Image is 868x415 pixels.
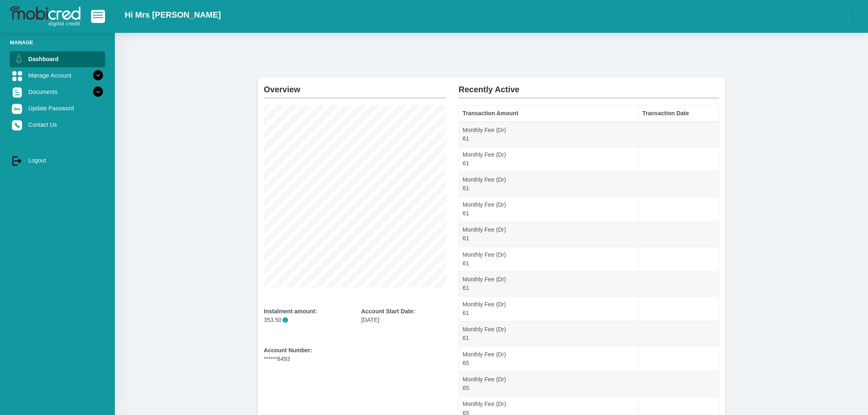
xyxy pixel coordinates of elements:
[10,153,105,168] a: Logout
[10,84,105,100] a: Documents
[459,371,639,396] td: Monthly Fee (Dr) 65
[459,271,639,296] td: Monthly Fee (Dr) 61
[459,246,639,271] td: Monthly Fee (Dr) 61
[10,68,105,83] a: Manage Account
[459,78,719,94] h2: Recently Active
[361,308,415,315] b: Account Start Date:
[125,10,221,20] h2: Hi Mrs [PERSON_NAME]
[459,122,639,147] td: Monthly Fee (Dr) 61
[264,78,446,94] h2: Overview
[264,308,317,315] b: Instalment amount:
[459,197,639,222] td: Monthly Fee (Dr) 61
[283,317,288,323] span: i
[10,6,80,27] img: logo-mobicred.svg
[459,147,639,172] td: Monthly Fee (Dr) 61
[10,51,105,67] a: Dashboard
[459,172,639,197] td: Monthly Fee (Dr) 61
[10,100,105,116] a: Update Password
[10,117,105,132] a: Contact Us
[459,347,639,372] td: Monthly Fee (Dr) 65
[459,221,639,246] td: Monthly Fee (Dr) 61
[639,105,719,122] th: Transaction Date
[459,105,639,122] th: Transaction Amount
[459,322,639,347] td: Monthly Fee (Dr) 61
[10,39,105,46] li: Manage
[264,347,312,353] b: Account Number:
[361,307,447,324] div: [DATE]
[459,296,639,322] td: Monthly Fee (Dr) 61
[264,316,349,324] p: 353.50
